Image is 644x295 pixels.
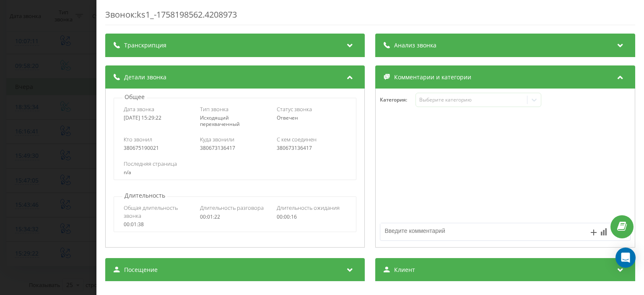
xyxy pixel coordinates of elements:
span: Последняя страница [124,160,177,167]
span: Тип звонка [200,105,229,113]
span: Анализ звонка [395,41,437,50]
p: Длительность [122,191,167,200]
span: Длительность ожидания [277,204,340,211]
div: n/a [124,170,346,175]
span: Статус звонка [277,105,312,113]
div: 00:01:38 [124,222,194,227]
span: Исходящий перехваченный [200,114,240,127]
div: Звонок : ks1_-1758198562.4208973 [105,9,635,25]
div: 380673136417 [200,145,270,151]
div: 00:00:16 [277,214,347,220]
div: Выберите категорию [419,97,524,103]
span: Куда звонили [200,136,235,143]
span: Длительность разговора [200,204,264,211]
span: Посещение [124,266,158,274]
span: Общая длительность звонка [124,204,194,219]
span: Клиент [395,266,415,274]
span: С кем соединен [277,136,317,143]
div: 380673136417 [277,145,347,151]
span: Транскрипция [124,41,166,50]
div: Open Intercom Messenger [615,248,636,268]
div: [DATE] 15:29:22 [124,115,194,121]
div: 380675190021 [124,145,194,151]
span: Детали звонка [124,73,166,81]
span: Отвечен [277,114,298,121]
span: Комментарии и категории [395,73,472,81]
div: 00:01:22 [200,214,270,220]
span: Дата звонка [124,105,154,113]
span: Кто звонил [124,136,152,143]
p: Общее [122,93,147,101]
h4: Категория : [380,97,416,103]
